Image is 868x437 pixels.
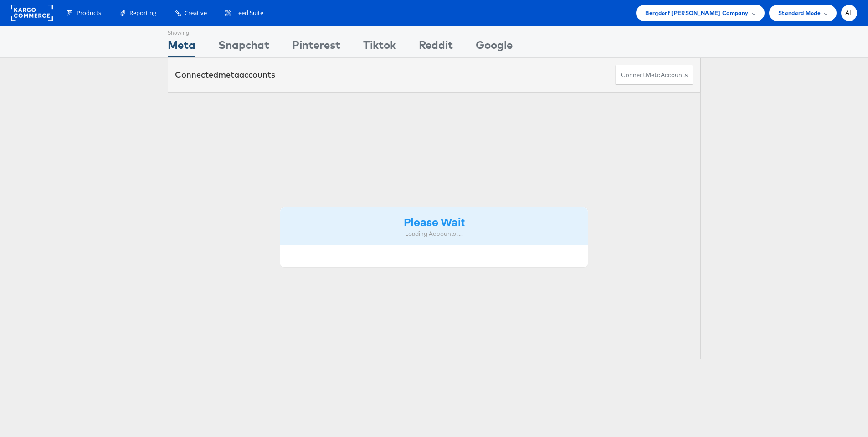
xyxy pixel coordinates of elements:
[287,229,581,238] div: Loading Accounts ....
[185,9,207,17] span: Creative
[168,37,195,57] div: Meta
[645,8,748,18] span: Bergdorf [PERSON_NAME] Company
[175,69,275,81] div: Connected accounts
[646,71,661,79] span: meta
[77,9,101,17] span: Products
[404,214,465,229] strong: Please Wait
[845,10,853,16] span: AL
[419,37,453,57] div: Reddit
[778,8,821,18] span: Standard Mode
[129,9,156,17] span: Reporting
[218,69,239,80] span: meta
[363,37,396,57] div: Tiktok
[476,37,513,57] div: Google
[235,9,263,17] span: Feed Suite
[168,26,195,37] div: Showing
[615,65,693,85] button: ConnectmetaAccounts
[218,37,269,57] div: Snapchat
[292,37,340,57] div: Pinterest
